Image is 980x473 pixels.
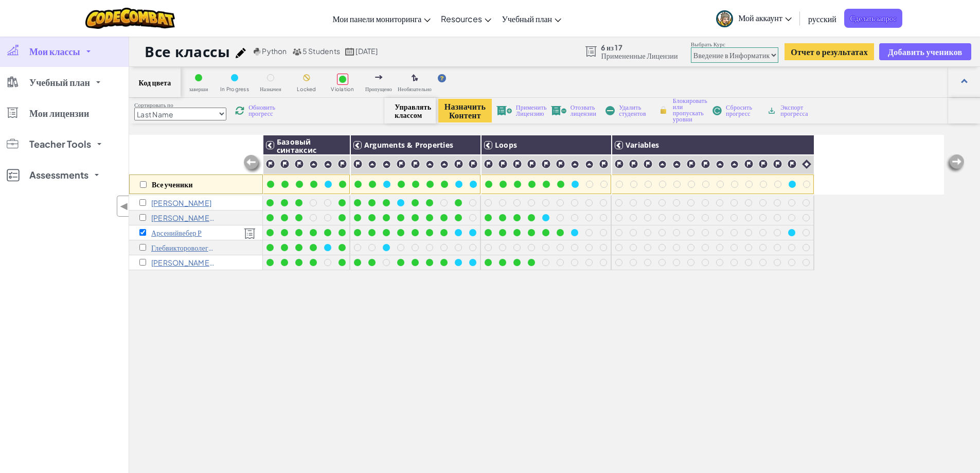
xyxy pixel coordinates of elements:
img: IconSkippedLevel.svg [375,75,383,79]
span: Примененные Лицензии [601,51,678,60]
img: IconPracticeLevel.svg [658,160,667,169]
img: IconLicenseApply.svg [496,106,512,115]
button: Назначить Контент [438,99,492,122]
img: IconChallengeLevel.svg [773,159,782,169]
span: Violation [331,86,354,92]
img: IconChallengeLevel.svg [758,159,768,169]
p: Егор Сорокин Н [151,214,216,222]
button: Отчет о результатах [785,43,874,60]
span: 5 Students [302,46,340,56]
span: Loops [495,140,517,150]
span: Пропущено [365,86,392,92]
span: Мои лицензии [29,109,89,118]
img: IconReload.svg [235,106,244,115]
img: IconChallengeLevel.svg [556,159,565,169]
img: IconChallengeLevel.svg [411,159,420,169]
span: Teacher Tools [29,139,91,149]
img: IconArchive.svg [767,106,776,115]
span: Assessments [29,170,88,180]
img: IconPracticeLevel.svg [440,160,449,169]
span: Применить Лицензию [516,104,547,117]
span: Учебный план [29,78,90,87]
span: Управлять классом [395,102,425,119]
img: IconChallengeLevel.svg [512,159,522,169]
a: Учебный план [496,5,566,32]
img: Arrow_Left_Inactive.png [242,154,263,174]
a: Сделать запрос [844,9,903,28]
span: заверши [189,86,208,92]
img: IconPracticeLevel.svg [730,160,739,169]
label: Выбрать Курс [691,40,778,48]
span: Необязательно [398,86,432,92]
h1: Все классы [145,42,230,61]
span: Сбросить прогресс [726,104,758,117]
span: Resources [441,13,482,24]
a: Мои панели мониторинга [327,5,436,32]
span: Arguments & Properties [364,140,453,150]
img: IconPracticeLevel.svg [571,160,579,169]
img: MultipleUsers.png [292,48,301,56]
span: Отозвать лицензии [571,104,596,117]
span: русский [808,13,836,24]
img: IconHint.svg [438,74,446,82]
img: IconPracticeLevel.svg [716,160,724,169]
img: IconRemoveStudents.svg [605,106,615,115]
span: Код цвета [138,78,171,86]
img: IconPracticeLevel.svg [425,160,434,169]
img: IconChallengeLevel.svg [454,159,464,169]
p: Арсенийвебер Р [151,229,202,237]
span: Экспорт прогресса [780,104,812,117]
img: IconPracticeLevel.svg [585,160,594,169]
span: Мои панели мониторинга [332,13,421,24]
span: 6 из 17 [601,43,678,51]
p: Глебвиктороволегович Ч [151,243,216,252]
img: IconChallengeLevel.svg [280,159,290,169]
span: Добавить учеников [888,47,963,56]
span: Обновить прогресс [248,104,280,117]
img: python.png [254,48,261,56]
img: Licensed [244,228,256,239]
img: IconChallengeLevel.svg [353,159,363,169]
p: Горбов Илья Владиславович534545656564 H [151,258,216,267]
img: IconPracticeLevel.svg [368,160,377,169]
span: Назначен [260,86,281,92]
a: Мой аккаунт [711,2,797,34]
span: Python [262,46,287,56]
img: IconChallengeLevel.svg [629,159,638,169]
a: Resources [436,5,496,32]
img: IconChallengeLevel.svg [541,159,551,169]
span: Блокировать или пропускать уровни [673,98,707,122]
img: avatar [716,10,733,27]
img: IconChallengeLevel.svg [643,159,653,169]
img: Arrow_Left_Inactive.png [945,153,966,174]
img: IconChallengeLevel.svg [614,159,624,169]
span: Мои классы [29,47,80,56]
img: IconChallengeLevel.svg [744,159,754,169]
img: CodeCombat logo [85,8,175,29]
img: IconChallengeLevel.svg [527,159,537,169]
button: Добавить учеников [879,43,971,60]
img: IconChallengeLevel.svg [265,159,275,169]
img: IconChallengeLevel.svg [498,159,508,169]
img: IconChallengeLevel.svg [337,159,347,169]
span: Учебный план [502,13,552,24]
img: calendar.svg [345,48,354,56]
img: IconPracticeLevel.svg [382,160,391,169]
img: IconOptionalLevel.svg [412,74,418,82]
img: IconPracticeLevel.svg [672,160,681,169]
img: IconIntro.svg [802,160,811,169]
span: [DATE] [355,46,378,56]
p: Все ученики [152,180,193,188]
img: IconPracticeLevel.svg [324,160,332,169]
img: IconLock.svg [658,106,669,115]
img: IconChallengeLevel.svg [599,159,609,169]
span: Удалить студентов [619,104,649,117]
img: IconReset.svg [712,106,722,115]
span: In Progress [220,86,249,92]
img: IconPracticeLevel.svg [309,160,318,169]
span: Locked [297,86,316,92]
img: IconChallengeLevel.svg [484,159,493,169]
